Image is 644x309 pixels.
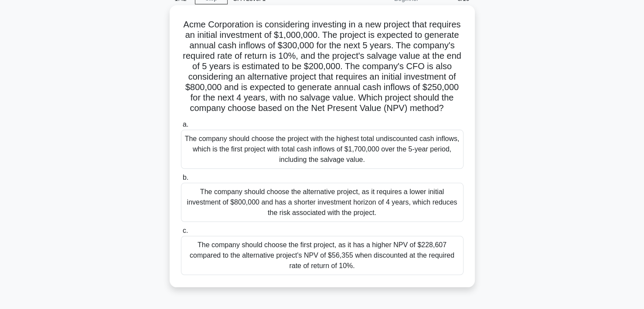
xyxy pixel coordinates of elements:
[181,183,463,222] div: The company should choose the alternative project, as it requires a lower initial investment of $...
[183,174,188,181] span: b.
[183,227,188,234] span: c.
[183,121,188,128] span: a.
[180,19,464,114] h5: Acme Corporation is considering investing in a new project that requires an initial investment of...
[181,236,463,275] div: The company should choose the first project, as it has a higher NPV of $228,607 compared to the a...
[181,130,463,169] div: The company should choose the project with the highest total undiscounted cash inflows, which is ...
